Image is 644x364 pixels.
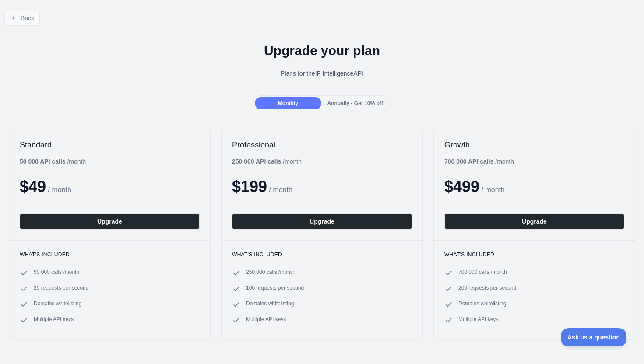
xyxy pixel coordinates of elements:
b: 250 000 API calls [232,158,281,165]
span: $ 499 [444,178,479,196]
span: $ 199 [232,178,267,196]
h2: Growth [444,140,624,150]
div: / month [232,157,302,166]
div: / month [444,157,514,166]
iframe: Toggle Customer Support [561,328,626,346]
h2: Professional [232,140,412,150]
b: 700 000 API calls [444,158,493,165]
